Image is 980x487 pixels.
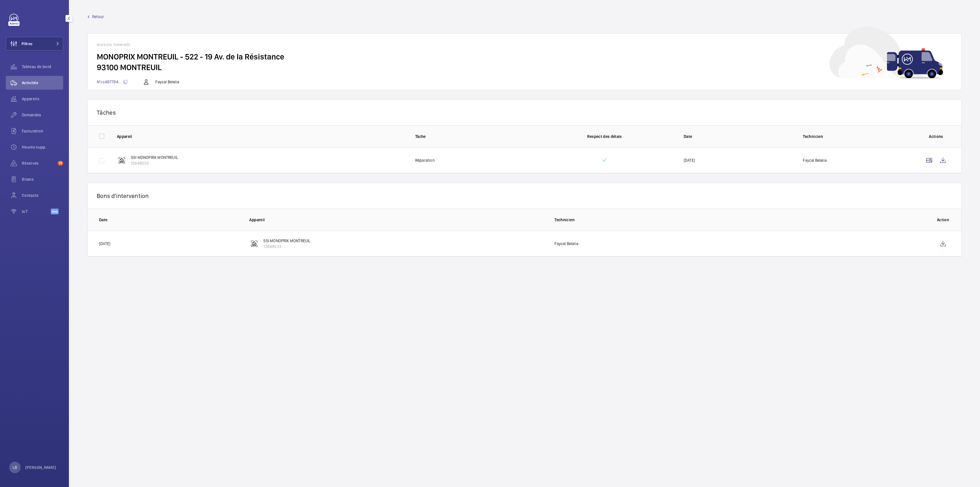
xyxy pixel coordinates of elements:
span: Facturation [22,128,63,134]
span: N°cc497794... [97,80,128,84]
p: SSI MONOPRIX MONTREUIL [263,238,310,244]
span: 71 [58,161,63,165]
p: Faycal Belalia [554,241,578,247]
p: Date [684,134,794,139]
span: Heures supp. [22,144,63,150]
p: Technicien [554,217,927,223]
span: Réserves [22,160,55,166]
p: [DATE] [99,241,110,247]
p: LB [13,465,17,470]
p: Appareil [117,134,406,139]
span: Beta [51,209,59,214]
p: Appareil [249,217,545,223]
p: Bons d'intervention [97,192,952,199]
img: car delivery [830,26,943,78]
p: Tâche [415,134,525,139]
span: Filtres [22,41,32,47]
span: Retour [92,14,104,20]
span: Contacts [22,193,63,198]
p: Date [99,217,240,223]
p: [DATE] [684,157,695,163]
p: Tâches [97,109,952,116]
span: Tableau de bord [22,64,63,70]
span: Demandes [22,112,63,118]
p: Actions [922,134,950,139]
p: 12649533 [131,160,178,166]
button: Filtres [6,37,63,51]
img: fire_alarm.svg [251,240,258,247]
img: fire_alarm.svg [118,157,125,164]
p: Technicien [803,134,913,139]
p: SSI MONOPRIX MONTREUIL [131,155,178,160]
p: Faycal Belalia [803,157,827,163]
span: Appareils [22,96,63,102]
h1: Mission terminée [97,43,952,47]
h2: MONOPRIX MONTREUIL - 522 - 19 Av. de la Résistance [97,51,952,62]
h2: 93100 MONTREUIL [97,62,952,73]
p: Respect des délais [534,134,674,139]
p: Réparation [415,157,435,163]
p: Faycal Belalia [155,79,179,85]
p: Action [936,217,950,223]
p: [PERSON_NAME] [25,465,56,470]
p: 12649533 [263,244,310,249]
span: IoT [22,209,51,214]
span: Bilans [22,176,63,182]
span: Activités [22,80,63,86]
